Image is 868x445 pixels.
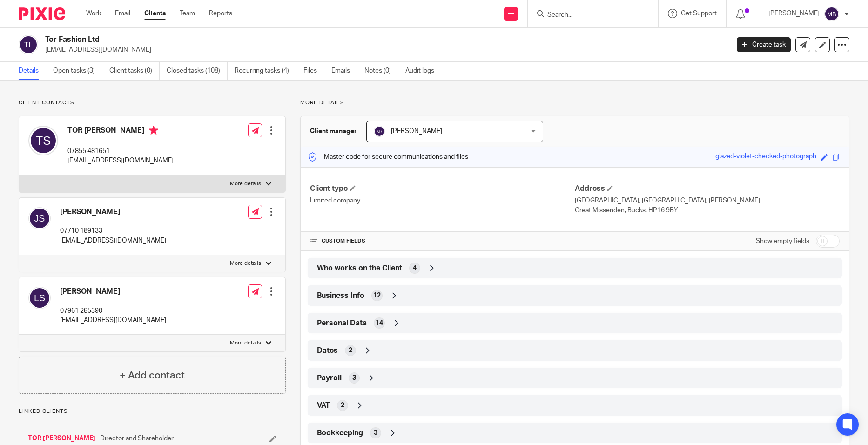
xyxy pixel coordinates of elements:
p: Linked clients [19,408,286,415]
p: More details [230,260,261,267]
span: 2 [341,401,344,410]
img: svg%3E [374,126,385,137]
a: Work [86,9,101,18]
span: Personal Data [317,318,367,328]
p: [PERSON_NAME] [768,9,820,18]
label: Show empty fields [756,236,809,246]
a: Closed tasks (108) [167,62,228,80]
h4: Address [575,184,840,194]
p: 07710 189133 [60,226,166,236]
img: Pixie [19,7,65,20]
span: Payroll [317,373,342,383]
p: More details [230,339,261,347]
a: Open tasks (3) [53,62,102,80]
img: svg%3E [824,7,839,21]
a: TOR [PERSON_NAME] [28,434,95,443]
h4: [PERSON_NAME] [60,207,166,217]
a: Client tasks (0) [109,62,160,80]
p: [EMAIL_ADDRESS][DOMAIN_NAME] [60,236,166,245]
span: Bookkeeping [317,428,363,438]
span: Director and Shareholder [100,434,174,443]
span: Get Support [681,10,717,17]
p: [EMAIL_ADDRESS][DOMAIN_NAME] [67,156,174,165]
h2: Tor Fashion Ltd [45,35,587,45]
p: [EMAIL_ADDRESS][DOMAIN_NAME] [60,316,166,325]
a: Files [303,62,324,80]
a: Create task [737,37,791,52]
img: svg%3E [19,35,38,54]
p: [EMAIL_ADDRESS][DOMAIN_NAME] [45,45,723,54]
a: Reports [209,9,232,18]
span: 3 [352,373,356,383]
a: Notes (0) [364,62,398,80]
a: Emails [331,62,357,80]
a: Details [19,62,46,80]
img: svg%3E [28,126,58,155]
p: More details [300,99,849,107]
p: Client contacts [19,99,286,107]
span: [PERSON_NAME] [391,128,442,135]
h4: CUSTOM FIELDS [310,237,575,245]
span: Business Info [317,291,364,301]
span: 14 [376,318,383,328]
a: Team [180,9,195,18]
span: VAT [317,401,330,411]
a: Clients [144,9,166,18]
span: Who works on the Client [317,263,402,273]
p: 07855 481651 [67,147,174,156]
p: More details [230,180,261,188]
h4: [PERSON_NAME] [60,287,166,297]
img: svg%3E [28,287,51,309]
p: Great Missenden, Bucks, HP16 9BY [575,206,840,215]
p: Master code for secure communications and files [308,152,468,162]
h3: Client manager [310,127,357,136]
span: 12 [373,291,381,300]
i: Primary [149,126,158,135]
a: Audit logs [405,62,441,80]
h4: TOR [PERSON_NAME] [67,126,174,137]
input: Search [546,11,630,20]
h4: + Add contact [120,368,185,383]
h4: Client type [310,184,575,194]
p: 07961 285390 [60,306,166,316]
a: Recurring tasks (4) [235,62,296,80]
a: Email [115,9,130,18]
span: 2 [349,346,352,355]
div: glazed-violet-checked-photograph [715,152,816,162]
p: [GEOGRAPHIC_DATA], [GEOGRAPHIC_DATA], [PERSON_NAME] [575,196,840,205]
span: 3 [374,428,377,438]
span: Dates [317,346,338,356]
p: Limited company [310,196,575,205]
span: 4 [413,263,417,273]
img: svg%3E [28,207,51,229]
